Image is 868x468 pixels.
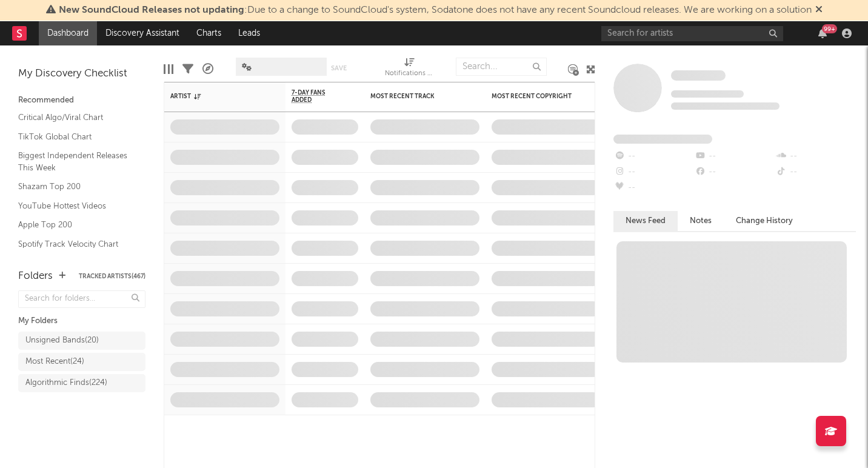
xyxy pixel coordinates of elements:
[292,89,340,104] span: 7-Day Fans Added
[59,5,244,15] span: New SoundCloud Releases not updating
[18,353,145,371] a: Most Recent(24)
[331,65,347,72] button: Save
[39,21,97,45] a: Dashboard
[188,21,230,45] a: Charts
[182,52,193,87] div: Filters
[18,111,133,124] a: Critical Algo/Viral Chart
[18,67,145,81] div: My Discovery Checklist
[18,199,133,213] a: YouTube Hottest Videos
[815,5,823,15] span: Dismiss
[671,70,726,81] span: Some Artist
[370,93,461,100] div: Most Recent Track
[385,67,433,81] div: Notifications (Artist)
[456,58,547,76] input: Search...
[818,28,827,38] button: 99+
[164,52,173,87] div: Edit Columns
[822,24,837,33] div: 99 +
[385,52,433,87] div: Notifications (Artist)
[613,164,694,180] div: --
[694,164,775,180] div: --
[613,135,712,144] span: Fans Added by Platform
[202,52,213,87] div: A&R Pipeline
[18,332,145,350] a: Unsigned Bands(20)
[18,180,133,193] a: Shazam Top 200
[18,130,133,144] a: TikTok Global Chart
[97,21,188,45] a: Discovery Assistant
[18,93,145,108] div: Recommended
[25,333,99,348] div: Unsigned Bands ( 20 )
[18,149,133,174] a: Biggest Independent Releases This Week
[613,149,694,164] div: --
[775,149,856,164] div: --
[724,211,805,231] button: Change History
[671,70,726,82] a: Some Artist
[59,5,812,15] span: : Due to a change to SoundCloud's system, Sodatone does not have any recent Soundcloud releases. ...
[18,374,145,392] a: Algorithmic Finds(224)
[671,102,780,110] span: 0 fans last week
[79,273,145,279] button: Tracked Artists(467)
[25,376,107,390] div: Algorithmic Finds ( 224 )
[18,238,133,251] a: Spotify Track Velocity Chart
[775,164,856,180] div: --
[492,93,583,100] div: Most Recent Copyright
[671,90,744,98] span: Tracking Since: [DATE]
[18,314,145,329] div: My Folders
[694,149,775,164] div: --
[18,269,53,284] div: Folders
[678,211,724,231] button: Notes
[613,211,678,231] button: News Feed
[25,355,84,369] div: Most Recent ( 24 )
[601,26,783,41] input: Search for artists
[170,93,261,100] div: Artist
[18,290,145,308] input: Search for folders...
[230,21,269,45] a: Leads
[18,218,133,232] a: Apple Top 200
[613,180,694,196] div: --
